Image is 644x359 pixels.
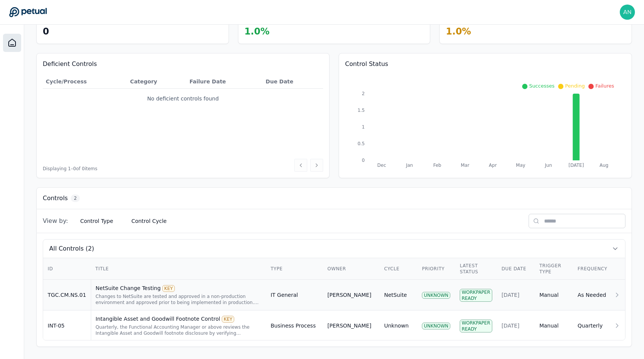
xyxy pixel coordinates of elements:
a: Go to Dashboard [9,7,47,17]
span: 0 [43,26,49,37]
div: NetSuite Change Testing [96,284,262,292]
th: Failure Date [187,75,263,89]
div: Quarterly, the Functional Accounting Manager or above reviews the Intangible Asset and Goodwill f... [96,324,262,336]
div: [DATE] [501,291,530,299]
td: Business Process [266,310,323,341]
button: Control Cycle [125,214,173,228]
span: Successes [529,83,554,89]
a: Dashboard [3,34,21,52]
button: Control Type [74,214,119,228]
span: Displaying 1– 0 of 0 items [43,166,97,172]
th: Title [91,258,266,280]
div: Changes to NetSuite are tested and approved in a non-production environment and approved prior to... [96,293,262,306]
div: UNKNOWN [422,323,450,329]
th: Due Date [263,75,323,89]
th: Frequency [573,258,612,280]
tspan: Apr [489,163,497,168]
td: Manual [535,280,573,310]
tspan: 0 [362,158,365,163]
th: Owner [323,258,380,280]
div: [DATE] [501,322,530,329]
div: NetSuite [384,291,407,299]
td: INT-05 [43,310,91,341]
tspan: Aug [600,163,608,168]
div: Intangible Asset and Goodwill Footnote Control [96,315,262,323]
tspan: Mar [461,163,470,168]
tspan: 0.5 [358,141,365,146]
h3: Controls [43,194,68,203]
th: Priority [417,258,455,280]
div: UNKNOWN [422,292,450,299]
h3: Control Status [345,60,625,69]
tspan: Jun [544,163,552,168]
th: Latest Status [455,258,497,280]
span: All Controls (2) [49,244,94,253]
div: KEY [222,316,234,323]
th: Trigger Type [535,258,573,280]
td: IT General [266,280,323,310]
div: Workpaper Ready [460,289,492,302]
span: Failures [595,83,614,89]
td: As Needed [573,280,612,310]
td: Quarterly [573,310,612,341]
span: Pending [565,83,585,89]
th: Cycle/Process [43,75,127,89]
button: All Controls (2) [43,240,625,258]
tspan: Dec [377,163,386,168]
td: No deficient controls found [43,89,323,109]
th: Cycle [380,258,417,280]
div: [PERSON_NAME] [327,322,371,329]
div: KEY [162,285,175,292]
th: Type [266,258,323,280]
tspan: 1.5 [358,108,365,113]
div: [PERSON_NAME] [327,291,371,299]
td: TGC.CM.NS.01 [43,280,91,310]
img: andrew+reddit@petual.ai [620,5,635,20]
tspan: [DATE] [569,163,584,168]
tspan: 1 [362,124,365,130]
td: Manual [535,310,573,341]
h3: Deficient Controls [43,60,323,69]
th: ID [43,258,91,280]
tspan: Jan [406,163,413,168]
tspan: 2 [362,91,365,96]
span: 2 [71,194,80,202]
th: Due Date [497,258,535,280]
tspan: May [516,163,526,168]
th: Category [127,75,187,89]
span: View by: [43,216,68,226]
div: Workpaper Ready [460,320,492,332]
span: 1.0 % [244,26,270,37]
span: 1.0 % [446,26,471,37]
div: Unknown [384,322,409,329]
tspan: Feb [433,163,441,168]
